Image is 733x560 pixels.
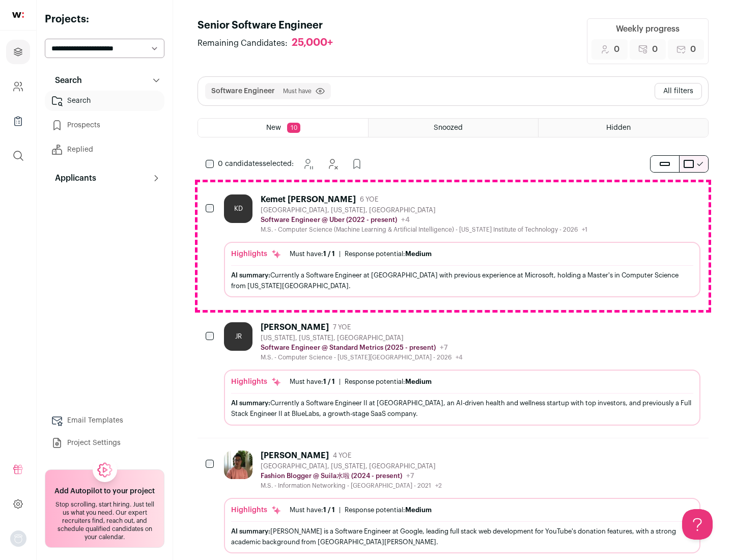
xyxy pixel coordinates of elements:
[224,322,700,425] a: JR [PERSON_NAME] 7 YOE [US_STATE], [US_STATE], [GEOGRAPHIC_DATA] Software Engineer @ Standard Met...
[440,344,448,351] span: +7
[283,87,312,95] span: Must have
[231,526,693,547] div: [PERSON_NAME] is a Software Engineer at Google, leading full stack web development for YouTube's ...
[261,194,356,205] div: Kemet [PERSON_NAME]
[231,505,281,515] div: Highlights
[45,410,164,431] a: Email Templates
[616,23,680,35] div: Weekly progress
[231,398,693,419] div: Currently a Software Engineer II at [GEOGRAPHIC_DATA], an AI-driven health and wellness startup w...
[290,378,335,386] div: Must have:
[261,322,329,332] div: [PERSON_NAME]
[690,43,696,55] span: 0
[261,451,329,461] div: [PERSON_NAME]
[198,18,343,33] h1: Senior Software Engineer
[292,37,333,49] div: 25,000+
[405,250,432,257] span: Medium
[224,322,252,351] div: JR
[405,507,432,513] span: Medium
[224,194,252,223] div: KD
[290,378,432,386] ul: |
[290,250,335,258] div: Must have:
[10,530,26,547] img: nopic.png
[45,12,164,26] h2: Projects:
[45,469,164,548] a: Add Autopilot to your project Stop scrolling, start hiring. Just tell us what you need. Our exper...
[298,154,318,174] button: Snooze
[231,249,281,259] div: Highlights
[231,377,281,387] div: Highlights
[333,323,351,331] span: 7 YOE
[261,206,587,214] div: [GEOGRAPHIC_DATA], [US_STATE], [GEOGRAPHIC_DATA]
[406,472,414,480] span: +7
[614,43,619,55] span: 0
[360,195,378,204] span: 6 YOE
[10,530,26,547] button: Open dropdown
[12,12,24,18] img: wellfound-shorthand-0d5821cbd27db2630d0214b213865d53afaa358527fdda9d0ea32b1df1b89c2c.svg
[261,482,442,490] div: M.S. - Information Networking - [GEOGRAPHIC_DATA] - 2021
[218,160,263,167] span: 0 candidates
[582,227,587,233] span: +1
[266,124,281,131] span: New
[224,451,252,479] img: ebffc8b94a612106133ad1a79c5dcc917f1f343d62299c503ebb759c428adb03.jpg
[261,226,587,234] div: M.S. - Computer Science (Machine Learning & Artificial Intelligence) - [US_STATE] Institute of Te...
[401,216,410,223] span: +4
[45,91,164,111] a: Search
[231,400,270,406] span: AI summary:
[405,378,432,385] span: Medium
[45,70,164,91] button: Search
[45,168,164,188] button: Applicants
[45,115,164,135] a: Prospects
[369,119,538,137] a: Snoozed
[261,334,463,342] div: [US_STATE], [US_STATE], [GEOGRAPHIC_DATA]
[261,344,436,352] p: Software Engineer @ Standard Metrics (2025 - present)
[323,250,335,257] span: 1 / 1
[539,119,708,137] a: Hidden
[6,109,30,133] a: Company Lists
[287,123,300,133] span: 10
[606,124,631,131] span: Hidden
[655,83,702,99] button: All filters
[6,74,30,99] a: Company and ATS Settings
[6,40,30,64] a: Projects
[333,452,351,460] span: 4 YOE
[231,272,270,278] span: AI summary:
[211,86,275,96] button: Software Engineer
[218,159,294,169] span: selected:
[456,354,463,360] span: +4
[345,506,432,514] div: Response potential:
[323,507,335,513] span: 1 / 1
[682,509,713,540] iframe: Help Scout Beacon - Open
[261,462,442,470] div: [GEOGRAPHIC_DATA], [US_STATE], [GEOGRAPHIC_DATA]
[322,154,343,174] button: Hide
[290,250,432,258] ul: |
[198,37,288,49] span: Remaining Candidates:
[231,270,693,291] div: Currently a Software Engineer at [GEOGRAPHIC_DATA] with previous experience at Microsoft, holding...
[261,216,397,224] p: Software Engineer @ Uber (2022 - present)
[49,172,96,184] p: Applicants
[434,124,463,131] span: Snoozed
[345,378,432,386] div: Response potential:
[261,472,402,480] p: Fashion Blogger @ Suila水啦 (2024 - present)
[345,250,432,258] div: Response potential:
[231,528,270,535] span: AI summary:
[290,506,432,514] ul: |
[652,43,658,55] span: 0
[224,451,700,553] a: [PERSON_NAME] 4 YOE [GEOGRAPHIC_DATA], [US_STATE], [GEOGRAPHIC_DATA] Fashion Blogger @ Suila水啦 (2...
[49,74,82,87] p: Search
[45,433,164,453] a: Project Settings
[290,506,335,514] div: Must have:
[435,483,442,489] span: +2
[51,500,158,541] div: Stop scrolling, start hiring. Just tell us what you need. Our expert recruiters find, reach out, ...
[323,378,335,385] span: 1 / 1
[261,353,463,361] div: M.S. - Computer Science - [US_STATE][GEOGRAPHIC_DATA] - 2026
[224,194,700,297] a: KD Kemet [PERSON_NAME] 6 YOE [GEOGRAPHIC_DATA], [US_STATE], [GEOGRAPHIC_DATA] Software Engineer @...
[347,154,367,174] button: Add to Prospects
[54,486,155,496] h2: Add Autopilot to your project
[45,139,164,160] a: Replied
